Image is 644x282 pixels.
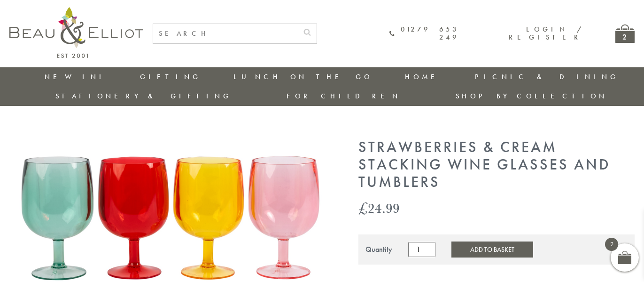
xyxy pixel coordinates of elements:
[153,24,298,43] input: SEARCH
[405,72,442,81] a: Home
[389,25,459,42] a: 01279 653 249
[451,242,533,258] button: Add to Basket
[365,245,392,254] div: Quantity
[358,139,635,191] h1: Strawberries & Cream Stacking Wine Glasses and Tumblers
[358,198,400,218] bdi: 24.99
[456,91,607,101] a: Shop by collection
[475,72,619,81] a: Picnic & Dining
[140,72,201,81] a: Gifting
[55,91,232,101] a: Stationery & Gifting
[509,24,582,42] a: Login / Register
[615,24,635,43] a: 2
[408,242,435,257] input: Product quantity
[233,72,372,81] a: Lunch On The Go
[45,72,108,81] a: New in!
[287,91,401,101] a: For Children
[358,198,368,218] span: £
[9,7,143,58] img: logo
[605,238,618,251] span: 2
